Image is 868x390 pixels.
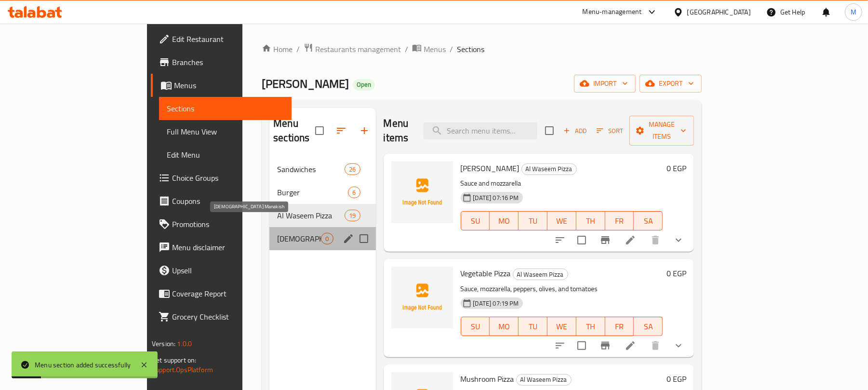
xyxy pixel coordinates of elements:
[424,122,537,139] input: search
[159,97,292,120] a: Sections
[465,320,486,334] span: SU
[277,233,321,244] span: [DEMOGRAPHIC_DATA] Manakish
[625,234,636,246] a: Edit menu item
[576,211,605,230] button: TH
[548,211,576,230] button: WE
[594,229,617,252] button: Branch-specific-item
[490,317,519,336] button: MO
[172,56,284,68] span: Branches
[167,149,284,161] span: Edit Menu
[644,334,667,357] button: delete
[151,282,292,305] a: Coverage Report
[262,73,349,94] span: [PERSON_NAME]
[634,211,663,230] button: SA
[521,163,577,175] div: Al Waseem Pizza
[605,317,634,336] button: FR
[519,211,548,230] button: TU
[391,267,453,328] img: Vegetable Pizza
[172,195,284,207] span: Coupons
[345,165,360,174] span: 26
[405,43,408,55] li: /
[590,123,629,138] span: Sort items
[634,317,663,336] button: SA
[574,75,636,93] button: import
[172,218,284,230] span: Promotions
[315,43,401,55] span: Restaurants management
[644,229,667,252] button: delete
[572,230,592,250] span: Select to update
[522,214,544,228] span: TU
[594,123,626,138] button: Sort
[647,78,694,90] span: export
[522,320,544,334] span: TU
[277,210,345,221] div: Al Waseem Pizza
[424,43,446,55] span: Menus
[582,78,628,90] span: import
[673,234,684,246] svg: Show Choices
[304,43,401,55] a: Restaurants management
[262,43,702,55] nav: breadcrumb
[667,372,686,386] h6: 0 EGP
[551,214,573,228] span: WE
[269,204,375,227] div: Al Waseem Pizza19
[562,125,588,136] span: Add
[159,143,292,166] a: Edit Menu
[465,214,486,228] span: SU
[172,311,284,323] span: Grocery Checklist
[469,299,523,308] span: [DATE] 07:19 PM
[490,211,519,230] button: MO
[640,75,702,93] button: export
[167,103,284,114] span: Sections
[353,81,375,89] span: Open
[174,80,284,91] span: Menus
[469,193,523,202] span: [DATE] 07:16 PM
[345,211,360,220] span: 19
[461,161,520,175] span: [PERSON_NAME]
[667,334,690,357] button: show more
[167,126,284,137] span: Full Menu View
[151,305,292,328] a: Grocery Checklist
[277,187,348,198] span: Burger
[560,123,590,138] button: Add
[851,7,856,17] span: M
[277,163,345,175] span: Sandwiches
[172,265,284,276] span: Upsell
[548,334,572,357] button: sort-choices
[638,320,659,334] span: SA
[513,269,568,280] span: Al Waseem Pizza
[461,177,663,189] p: Sauce and mozzarella
[269,154,375,254] nav: Menu sections
[353,119,376,142] button: Add section
[539,121,560,141] span: Select section
[172,288,284,299] span: Coverage Report
[597,125,623,136] span: Sort
[172,242,284,253] span: Menu disclaimer
[667,229,690,252] button: show more
[345,163,360,175] div: items
[152,354,196,366] span: Get support on:
[151,166,292,189] a: Choice Groups
[269,181,375,204] div: Burger6
[605,211,634,230] button: FR
[151,51,292,74] a: Branches
[572,336,592,356] span: Select to update
[517,374,571,385] span: Al Waseem Pizza
[341,231,356,246] button: edit
[516,374,572,386] div: Al Waseem Pizza
[461,317,490,336] button: SU
[580,214,601,228] span: TH
[321,234,333,243] span: 0
[594,334,617,357] button: Branch-specific-item
[269,158,375,181] div: Sandwiches26
[548,317,576,336] button: WE
[513,269,568,280] div: Al Waseem Pizza
[461,211,490,230] button: SU
[152,363,213,376] a: Support.OpsPlatform
[461,266,511,281] span: Vegetable Pizza
[629,116,694,146] button: Manage items
[560,123,590,138] span: Add item
[309,121,330,141] span: Select all sections
[551,320,573,334] span: WE
[580,320,601,334] span: TH
[625,340,636,351] a: Edit menu item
